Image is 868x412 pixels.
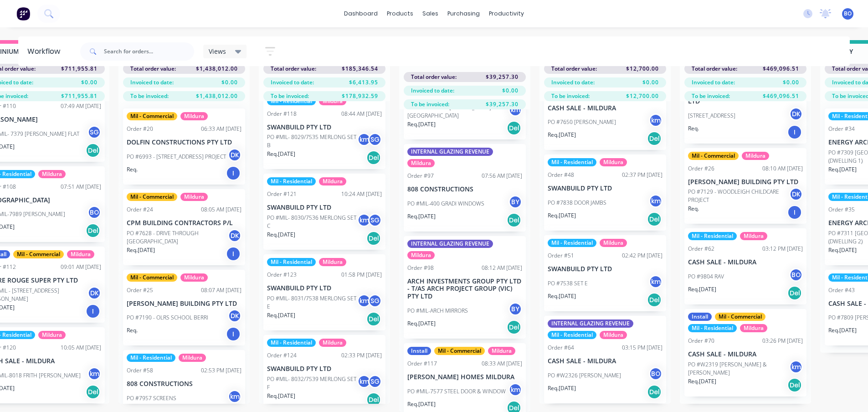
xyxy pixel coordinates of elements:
div: 09:01 AM [DATE] [61,263,101,271]
div: Order #118 [267,110,297,118]
div: Mil - CommercialMilduraOrder #2608:10 AM [DATE][PERSON_NAME] BUILDING PTY LTDPO #7129 - WOODLEIGH... [684,148,806,224]
span: $39,257.30 [486,100,519,108]
span: $178,932.59 [342,92,378,100]
span: $469,096.51 [763,92,799,100]
div: I [226,166,241,180]
p: Req. [DATE] [828,165,857,174]
p: SWANBUILD PTY LTD [548,185,663,192]
div: Mil - ResidentialMilduraOrder #12110:24 AM [DATE]SWANBUILD PTY LTDPO #MIL- 8030/7536 MERLONG SET ... [263,174,385,250]
p: SWANBUILD PTY LTD [267,204,382,211]
p: CASH SALE - MILDURA [688,350,803,358]
div: Mildura [407,159,435,167]
p: [PERSON_NAME] HOMES MILDURA [407,373,522,381]
div: 02:42 PM [DATE] [622,252,663,260]
span: BO [844,10,852,18]
div: Mildura [488,347,515,355]
div: DK [228,148,241,162]
span: To be invoiced: [692,92,730,100]
p: CASH SALE - MILDURA [688,258,803,266]
div: purchasing [443,7,484,21]
p: Req. [DATE] [407,120,436,129]
div: I [787,205,802,220]
span: $469,096.51 [763,65,799,73]
span: Total order value: [411,73,457,81]
div: Mildura [742,152,769,160]
p: SWANBUILD PTY LTD [267,284,382,292]
div: Mildura [180,273,208,282]
div: Order #121 [267,190,297,198]
div: SG [368,133,382,146]
div: 02:33 PM [DATE] [341,351,382,360]
p: Req. [DATE] [828,246,857,254]
div: SG [368,375,382,388]
div: Del [647,293,662,307]
div: CASH SALE - MILDURAPO #7650 [PERSON_NAME]kmReq.[DATE]Del [544,74,666,150]
p: PO #MIL-7577 STEEL DOOR & WINDOW [407,387,506,396]
span: To be invoiced: [411,100,449,108]
p: Req. [127,326,138,335]
p: CPM BUILDING CONTRACTORS P/L [127,219,241,227]
p: PO #MIL- 8031/7538 MERLONG SET E [267,294,357,311]
div: km [357,213,371,227]
p: Req. [DATE] [688,377,716,386]
span: Invoiced to date: [130,78,174,87]
div: Order #62 [688,245,714,253]
div: 03:15 PM [DATE] [622,344,663,352]
div: Del [507,213,521,227]
p: PO #7838 DOOR JAMBS [548,199,606,207]
p: CASH SALE - MILDURA [548,357,663,365]
div: 08:07 AM [DATE] [201,286,241,294]
div: Mil - Commercial [127,112,177,120]
p: Req. [DATE] [267,311,295,319]
div: 08:05 AM [DATE] [201,206,241,214]
span: To be invoiced: [130,92,169,100]
div: Del [507,121,521,135]
div: Del [366,392,381,407]
div: INTERNAL GLAZING REVENUEMilduraOrder #9808:12 AM [DATE]ARCH INVESTMENTS GROUP PTY LTD - T/AS ARCH... [404,236,526,339]
div: 06:33 AM [DATE] [201,125,241,133]
div: Mil - Commercial [715,313,765,321]
div: DK [789,187,803,201]
div: BO [789,268,803,282]
span: $1,438,012.00 [196,92,238,100]
p: Req. [DATE] [548,384,576,392]
p: Req. [127,165,138,174]
div: Order #124 [267,351,297,360]
div: Mil - ResidentialMilduraOrder #4802:37 PM [DATE]SWANBUILD PTY LTDPO #7838 DOOR JAMBSkmReq.[DATE]Del [544,154,666,231]
div: Order #123 [267,271,297,279]
div: Mil - Residential [267,339,316,347]
div: DK [228,309,241,323]
div: Mil - Commercial [434,347,485,355]
div: km [357,133,371,146]
div: 10:05 AM [DATE] [61,344,101,352]
span: To be invoiced: [551,92,590,100]
div: km [649,275,663,288]
span: To be invoiced: [271,92,309,100]
div: Mildura [180,112,208,120]
p: Req. [DATE] [548,292,576,300]
span: $12,700.00 [626,65,659,73]
div: Mil - ResidentialMilduraOrder #12402:33 PM [DATE]SWANBUILD PTY LTDPO #MIL- 8032/7539 MERLONG SET ... [263,335,385,411]
div: km [508,103,522,117]
div: Mildura [600,239,627,247]
div: 08:44 AM [DATE] [341,110,382,118]
div: Del [787,378,802,392]
div: Mil - Residential [267,258,316,266]
div: Mil - ResidentialMilduraOrder #11808:44 AM [DATE]SWANBUILD PTY LTDPO #MIL- 8029/7535 MERLONG SET ... [263,93,385,170]
div: Mildura [38,170,66,178]
p: PO #MIL-400 GRADI WINDOWS [407,200,484,208]
p: Req. [DATE] [407,212,436,221]
div: Mildura [319,177,346,185]
span: Invoiced to date: [411,87,454,95]
div: Order #58 [127,366,153,375]
p: PO #7650 [PERSON_NAME] [548,118,616,126]
p: DOLFIN CONSTRUCTIONS PTY LTD [127,139,241,146]
span: $0.00 [81,78,98,87]
div: Mil - ResidentialMilduraOrder #12301:58 PM [DATE]SWANBUILD PTY LTDPO #MIL- 8031/7538 MERLONG SET ... [263,254,385,330]
p: PO #MIL- 8032/7539 MERLONG SET F [267,375,357,391]
p: 808 CONSTRUCTIONS [407,185,522,193]
p: Req. [DATE] [688,285,716,294]
div: Mil - CommercialMilduraOrder #2508:07 AM [DATE][PERSON_NAME] BUILDING PTY LTDPO #7190 - OLRS SCHO... [123,270,245,346]
div: DK [87,286,101,300]
span: $1,438,012.00 [196,65,238,73]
